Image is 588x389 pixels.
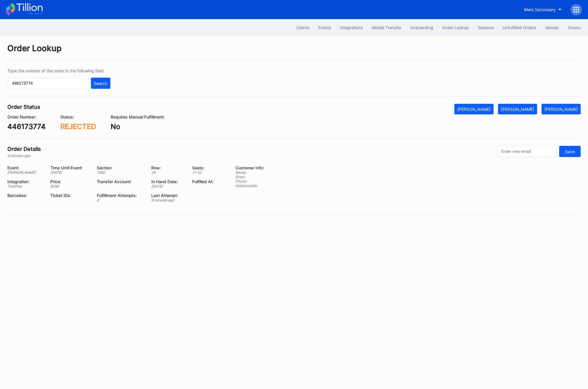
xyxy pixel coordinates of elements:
[151,170,185,175] div: 19
[91,78,110,89] button: Search
[7,179,43,184] div: Integration:
[318,25,331,30] div: Events
[335,22,367,33] button: Integrations
[50,170,90,175] div: [DATE]
[498,104,537,114] button: [PERSON_NAME]
[97,198,144,202] div: 0
[235,183,264,188] div: Notes: mobile
[97,193,144,198] div: Fulfillment Attempts:
[442,25,469,30] div: Order Lookup
[520,4,566,15] button: Mets Secondary
[296,25,309,30] div: Clients
[50,179,90,184] div: Price:
[410,25,433,30] div: Onboarding
[60,114,96,119] div: Status:
[497,146,558,157] input: Enter new email
[192,165,221,170] div: Seats:
[7,165,43,170] div: Event:
[565,149,575,154] div: Save
[235,170,264,175] div: Name:
[544,107,578,112] div: [PERSON_NAME]
[111,114,165,119] div: Requires Manual Fulfillment:
[97,165,144,170] div: Section:
[541,22,563,33] button: Venues
[501,107,534,112] div: [PERSON_NAME]
[545,25,559,30] div: Venues
[7,170,43,175] div: [PERSON_NAME]
[97,170,144,175] div: 126C
[7,122,46,131] div: 446173774
[7,43,581,61] div: Order Lookup
[235,175,264,179] div: Email:
[7,78,89,89] input: GT59662
[367,22,406,33] button: Mobile Transfer
[50,193,90,198] div: Ticket IDs:
[524,7,556,12] div: Mets Secondary
[235,179,264,183] div: Phone:
[559,146,581,157] button: Save
[292,22,314,33] button: Clients
[568,25,581,30] div: Vivenu
[192,170,221,175] div: 11 - 12
[151,179,185,184] div: In Hand Date:
[151,193,185,198] div: Last Attempt:
[151,165,185,170] div: Row:
[7,184,43,188] div: TickPick
[406,22,438,33] button: Onboarding
[473,22,498,33] button: Seasons
[498,22,541,33] button: Unfulfilled Orders
[542,104,581,114] button: [PERSON_NAME]
[438,22,473,33] button: Order Lookup
[563,22,585,33] button: Vivenu
[457,107,491,112] div: [PERSON_NAME]
[50,165,90,170] div: Time Until Event:
[7,104,40,110] div: Order Status
[60,122,96,131] div: REJECTED
[340,25,363,30] div: Integrations
[314,22,335,33] button: Events
[192,179,221,184] div: Fulfilled At:
[503,25,536,30] div: Unfulfilled Orders
[372,25,401,30] div: Mobile Transfer
[454,104,494,114] button: [PERSON_NAME]
[151,184,185,188] div: [DATE]
[7,193,43,198] div: Barcodes:
[478,25,494,30] div: Seasons
[50,184,90,188] div: $ 296
[111,122,165,131] div: No
[7,68,110,73] div: Type the number of the order in the following field
[235,165,264,170] div: Customer Info:
[7,153,41,158] div: 9 minutes ago
[7,114,46,119] div: Order Number:
[151,198,185,202] div: 9 minutes ago
[94,81,107,86] div: Search
[7,146,41,152] div: Order Details
[97,179,144,184] div: Transfer Account:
